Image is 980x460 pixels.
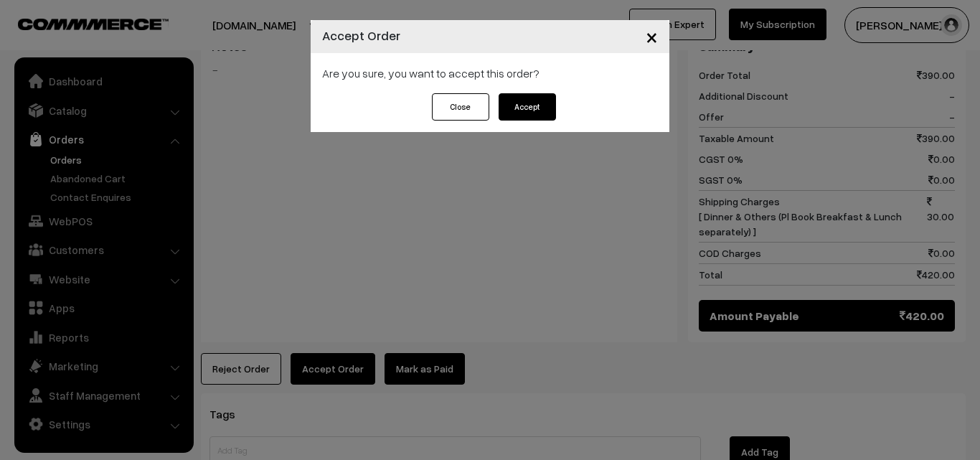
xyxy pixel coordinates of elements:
[432,93,489,121] button: Close
[322,26,400,45] h4: Accept Order
[311,53,669,93] div: Are you sure, you want to accept this order?
[634,14,669,59] button: Close
[499,93,556,121] button: Accept
[646,23,658,50] span: ×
